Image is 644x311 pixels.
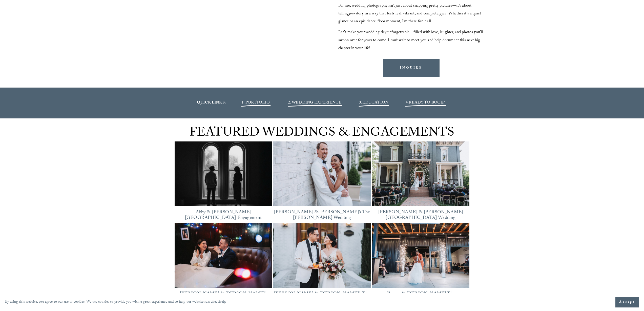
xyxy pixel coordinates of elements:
a: READY TO BOOK? [409,99,445,106]
a: EDUCATION [362,99,388,106]
a: [PERSON_NAME] & [PERSON_NAME]’s Downtown [GEOGRAPHIC_DATA] Engagement [180,290,267,309]
em: you [441,10,446,17]
img: Justine &amp; Xinli’s The Bradford Wedding [273,223,371,288]
a: [PERSON_NAME] & [PERSON_NAME]’s The [PERSON_NAME] Wedding [274,209,370,222]
img: Lorena &amp; Tom’s Downtown Durham Engagement [175,223,272,288]
a: [PERSON_NAME] & [PERSON_NAME]’s The Bradford Wedding [274,290,370,304]
img: Chantel &amp; James’ Heights House Hotel Wedding [372,141,469,206]
a: 1. PORTFOLIO [241,99,270,106]
a: INQUIRE [383,59,440,77]
em: your [349,10,356,17]
span: 3. [359,99,388,106]
a: Shamir & [PERSON_NAME] The [PERSON_NAME] Wedding [386,290,455,304]
span: For me, wedding photography isn’t just about snapping pretty pictures—it’s about telling story in... [338,3,482,25]
a: Abby &amp; Reed’s Heights House Hotel Engagement [175,141,272,206]
span: Let’s make your wedding day unforgettable—filled with love, laughter, and photos you’ll swoon ove... [338,29,484,52]
a: [PERSON_NAME] & [PERSON_NAME][GEOGRAPHIC_DATA] Wedding [378,209,463,222]
span: 4. [406,99,409,106]
a: Bella &amp; Mike’s The Maxwell Raleigh Wedding [273,141,371,206]
button: Accept [615,297,639,307]
img: Bella &amp; Mike’s The Maxwell Raleigh Wedding [273,137,371,211]
img: Abby &amp; Reed’s Heights House Hotel Engagement [175,137,272,211]
strong: QUICK LINKS: [197,99,226,106]
img: Shamir &amp; Keegan’s The Meadows Raleigh Wedding [372,223,469,288]
a: 2. WEDDING EXPERIENCE [288,99,341,106]
span: Accept [619,300,635,305]
p: By using this website, you agree to our use of cookies. We use cookies to provide you with a grea... [5,299,226,306]
a: Abby & [PERSON_NAME][GEOGRAPHIC_DATA] Engagement [185,209,262,222]
span: FEATURED WEDDINGS & ENGAGEMENTS [190,123,454,144]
